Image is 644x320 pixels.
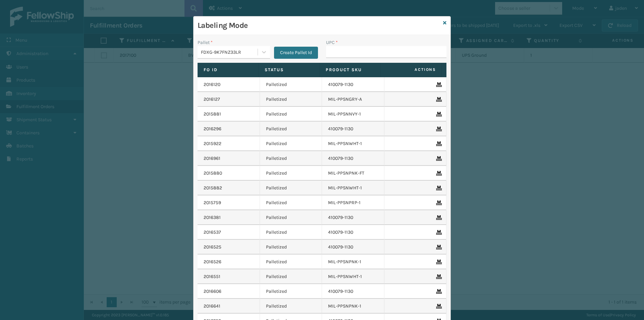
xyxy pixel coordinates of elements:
label: Status [265,67,313,73]
i: Remove From Pallet [436,260,440,264]
i: Remove From Pallet [436,141,440,146]
label: Pallet [198,39,213,46]
a: 2016525 [204,244,221,250]
td: Palletized [260,181,322,195]
a: 2015882 [204,185,222,191]
td: Palletized [260,122,322,136]
a: 2016127 [204,96,220,103]
a: 2016526 [204,259,221,265]
a: 2016296 [204,126,221,132]
td: Palletized [260,92,322,107]
h3: Labeling Mode [198,20,440,31]
td: MIL-PPSNPRP-1 [322,195,384,210]
i: Remove From Pallet [436,245,440,249]
td: MIL-PPSNWHT-1 [322,136,384,151]
label: Fo Id [204,67,252,73]
td: 410079-1130 [322,151,384,166]
i: Remove From Pallet [436,200,440,205]
td: Palletized [260,77,322,92]
label: Product SKU [326,67,374,73]
a: 2016537 [204,229,221,236]
a: 2016606 [204,288,221,295]
td: MIL-PPSNPNK-FT [322,166,384,181]
a: 2015922 [204,140,221,147]
td: Palletized [260,151,322,166]
label: UPC [326,39,338,46]
i: Remove From Pallet [436,127,440,131]
i: Remove From Pallet [436,215,440,220]
a: 2015881 [204,111,221,118]
td: 410079-1130 [322,240,384,255]
i: Remove From Pallet [436,304,440,309]
i: Remove From Pallet [436,230,440,235]
td: Palletized [260,255,322,269]
td: 410079-1130 [322,225,384,240]
td: Palletized [260,107,322,122]
a: 2016120 [204,81,220,88]
td: MIL-PPSNWHT-1 [322,269,384,284]
td: Palletized [260,225,322,240]
td: MIL-PPSNPNK-1 [322,255,384,269]
td: MIL-PPSNPNK-1 [322,299,384,314]
i: Remove From Pallet [436,289,440,294]
td: Palletized [260,136,322,151]
td: Palletized [260,210,322,225]
td: 410079-1130 [322,77,384,92]
td: MIL-PPSNWHT-1 [322,181,384,195]
td: Palletized [260,166,322,181]
i: Remove From Pallet [436,97,440,102]
td: MIL-PPSNNVY-1 [322,107,384,122]
td: Palletized [260,299,322,314]
i: Remove From Pallet [436,156,440,161]
a: 2015759 [204,199,221,206]
i: Remove From Pallet [436,186,440,190]
a: 2015880 [204,170,222,177]
td: 410079-1130 [322,284,384,299]
a: 2016641 [204,303,220,310]
td: Palletized [260,240,322,255]
i: Remove From Pallet [436,274,440,279]
td: 410079-1130 [322,210,384,225]
i: Remove From Pallet [436,171,440,176]
td: 410079-1130 [322,122,384,136]
span: Actions [383,64,440,75]
td: Palletized [260,284,322,299]
i: Remove From Pallet [436,82,440,87]
a: 2016961 [204,155,220,162]
td: MIL-PPSNGRY-A [322,92,384,107]
div: FDXG-9K7FNZ33LR [201,49,258,56]
button: Create Pallet Id [274,47,318,59]
td: Palletized [260,195,322,210]
i: Remove From Pallet [436,112,440,117]
a: 2016381 [204,214,221,221]
a: 2016551 [204,273,220,280]
td: Palletized [260,269,322,284]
